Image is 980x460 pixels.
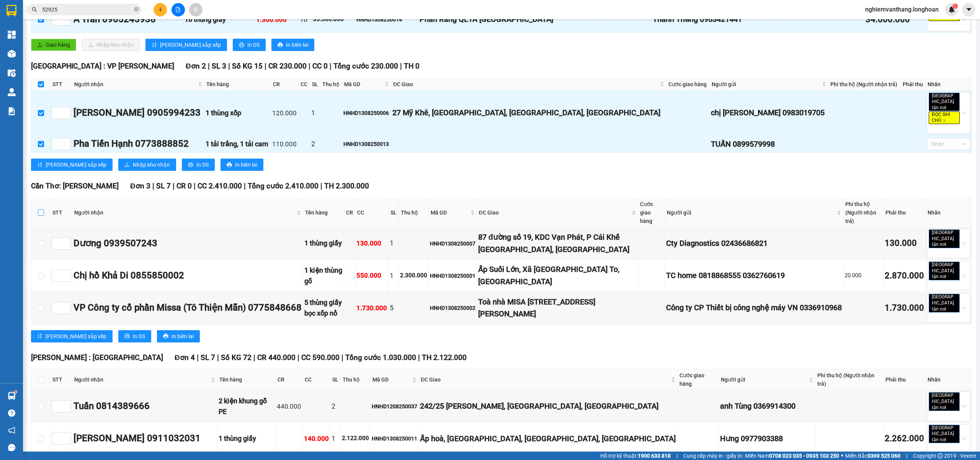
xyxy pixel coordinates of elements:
[311,139,319,149] div: 2
[286,41,308,49] span: In biên lai
[942,119,946,123] span: close
[929,93,960,111] span: [GEOGRAPHIC_DATA] tận nơi
[884,198,926,228] th: Phải thu
[479,208,630,217] span: ĐC Giao
[683,452,743,460] span: Cung cấp máy in - giấy in:
[221,353,252,362] span: Số KG 72
[73,106,203,120] div: [PERSON_NAME] 0905994233
[711,107,826,119] div: chị [PERSON_NAME] 0983019705
[678,369,719,390] th: Cước giao hàng
[390,270,397,281] div: 1
[37,162,42,168] span: sort-ascending
[332,433,339,444] div: 1
[867,453,900,459] strong: 0369 525 060
[720,400,814,412] div: anh Tùng 0369914300
[356,270,387,281] div: 550.000
[32,7,37,12] span: search
[312,62,328,70] span: CC 0
[841,454,843,457] span: ⚪️
[947,275,951,279] span: close
[356,15,416,24] div: HNHD1308250014
[676,452,678,460] span: |
[8,427,15,434] span: notification
[194,182,196,190] span: |
[929,229,960,248] span: [GEOGRAPHIC_DATA] tận nơi
[947,106,951,110] span: close
[15,391,17,393] sup: 1
[303,369,330,390] th: CC
[7,5,16,16] img: logo-vxr
[393,80,658,88] span: ĐC Giao
[954,3,956,9] span: 1
[311,108,319,118] div: 1
[399,198,429,228] th: Thu hộ
[31,182,119,190] span: Cần Thơ: [PERSON_NAME]
[947,307,951,311] span: close
[844,271,882,280] div: 20.000
[8,392,16,400] img: warehouse-icon
[952,3,958,9] sup: 1
[124,333,130,339] span: printer
[304,434,329,444] div: 140.000
[31,353,163,362] span: [PERSON_NAME] : [GEOGRAPHIC_DATA]
[8,444,15,451] span: message
[265,62,266,70] span: |
[271,78,299,91] th: CR
[73,431,216,446] div: [PERSON_NAME] 0911032031
[206,108,269,118] div: 1 thùng xốp
[8,31,16,39] img: dashboard-icon
[163,333,168,339] span: printer
[219,396,274,417] div: 2 kiện khung gỗ PE
[404,62,420,70] span: TH 0
[420,433,676,445] div: Ấp hoà, [GEOGRAPHIC_DATA], [GEOGRAPHIC_DATA], [GEOGRAPHIC_DATA]
[929,294,960,313] span: [GEOGRAPHIC_DATA] tận nơi
[73,236,302,251] div: Dương 0939507243
[304,265,343,287] div: 1 kiện thùng gỗ
[42,5,132,14] input: Tìm tên, số ĐT hoặc mã đơn
[51,369,72,390] th: STT
[219,433,274,444] div: 1 thùng giấy
[947,242,951,246] span: close
[320,78,342,91] th: Thu hộ
[421,375,670,384] span: ĐC Giao
[372,402,417,411] div: HNHD1208250037
[330,62,332,70] span: |
[276,369,303,390] th: CR
[666,302,842,314] div: Công ty CP Thiết bị công nghệ máy VN 0336910968
[356,303,387,313] div: 1.730.000
[666,78,710,91] th: Cước giao hàng
[118,330,151,342] button: printerIn DS
[133,332,145,340] span: In DS
[343,140,390,148] div: HNHD1308250013
[965,6,972,13] span: caret-down
[431,208,469,217] span: Mã GD
[885,269,924,283] div: 2.870.000
[929,111,960,124] span: ĐỌC GHI CHÚ
[653,13,770,25] div: Thành Thắng 0963421441
[355,198,389,228] th: CC
[866,13,924,26] div: 34.600.000
[371,390,419,422] td: HNHD1208250037
[247,41,260,49] span: In DS
[277,401,301,412] div: 440.000
[8,50,16,58] img: warehouse-icon
[227,162,232,168] span: printer
[175,7,181,12] span: file-add
[947,406,951,409] span: close
[272,108,297,118] div: 120.000
[182,159,215,171] button: printerIn DS
[320,182,322,190] span: |
[301,353,340,362] span: CC 590.000
[134,6,139,13] span: close-circle
[720,433,814,445] div: Hưng 0977903388
[278,42,283,48] span: printer
[31,62,174,70] span: [GEOGRAPHIC_DATA] : VP [PERSON_NAME]
[330,369,341,390] th: SL
[257,353,296,362] span: CR 440.000
[212,62,226,70] span: SL 3
[332,401,339,412] div: 2
[74,375,209,384] span: Người nhận
[8,107,16,115] img: solution-icon
[745,452,839,460] span: Miền Nam
[429,228,477,260] td: HNHD1308250007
